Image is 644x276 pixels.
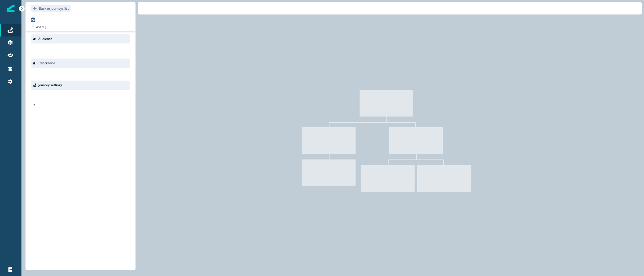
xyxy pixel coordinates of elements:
p: Add tag [36,25,46,28]
p: Journey settings [38,83,62,88]
p: Back to journeys list [39,6,69,11]
p: Exit criteria [38,61,55,66]
button: Go back [31,5,71,12]
button: Add tag [31,25,47,29]
p: Audience [38,37,52,41]
img: Inflection [7,5,14,12]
